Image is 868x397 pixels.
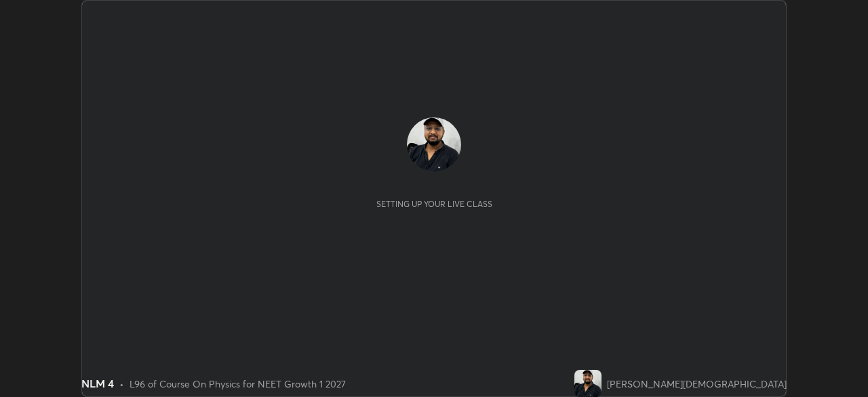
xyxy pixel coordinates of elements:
[407,117,461,172] img: 1899b2883f274fe6831501f89e15059c.jpg
[574,370,601,397] img: 1899b2883f274fe6831501f89e15059c.jpg
[130,377,346,391] div: L96 of Course On Physics for NEET Growth 1 2027
[119,377,124,391] div: •
[607,377,787,391] div: [PERSON_NAME][DEMOGRAPHIC_DATA]
[376,199,492,209] div: Setting up your live class
[81,375,114,392] div: NLM 4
